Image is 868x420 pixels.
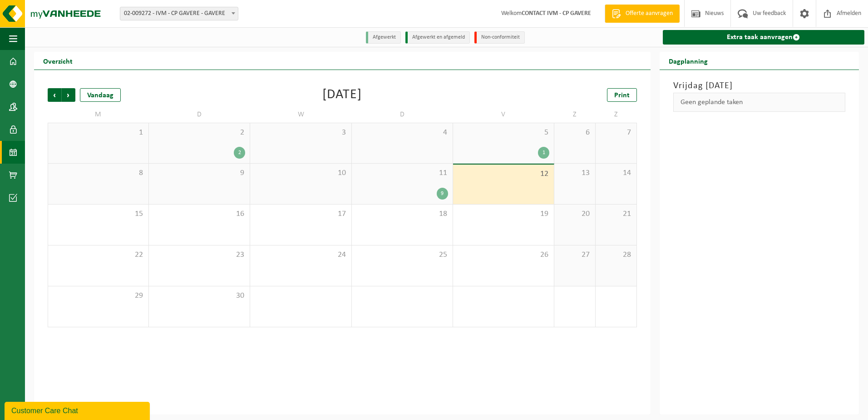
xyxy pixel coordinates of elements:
[366,31,401,44] li: Afgewerkt
[614,92,630,99] span: Print
[255,250,346,260] span: 24
[453,106,554,123] td: V
[522,10,591,17] strong: CONTACT IVM - CP GAVERE
[250,106,351,123] td: W
[53,128,144,138] span: 1
[660,52,717,70] h2: Dagplanning
[356,250,448,260] span: 25
[458,250,549,260] span: 26
[53,168,144,178] span: 8
[48,106,149,123] td: M
[120,7,238,20] span: 02-009272 - IVM - CP GAVERE - GAVERE
[559,128,591,138] span: 6
[605,5,680,23] a: Offerte aanvragen
[5,400,152,420] iframe: chat widget
[53,291,144,301] span: 29
[405,31,470,44] li: Afgewerkt en afgemeld
[673,79,845,93] h3: Vrijdag [DATE]
[600,128,632,138] span: 7
[538,147,549,159] div: 1
[34,52,82,70] h2: Overzicht
[673,93,845,112] div: Geen geplande taken
[153,209,245,219] span: 16
[474,31,525,44] li: Non-conformiteit
[153,291,245,301] span: 30
[120,7,238,20] span: 02-009272 - IVM - CP GAVERE - GAVERE
[600,250,632,260] span: 28
[356,168,448,178] span: 11
[153,128,245,138] span: 2
[607,88,637,102] a: Print
[322,88,362,102] div: [DATE]
[623,9,675,18] span: Offerte aanvragen
[153,168,245,178] span: 9
[356,128,448,138] span: 4
[255,128,346,138] span: 3
[149,106,250,123] td: D
[458,128,549,138] span: 5
[80,88,121,102] div: Vandaag
[255,168,346,178] span: 10
[663,30,864,45] a: Extra taak aanvragen
[458,169,549,179] span: 12
[153,250,245,260] span: 23
[255,209,346,219] span: 17
[437,188,448,200] div: 9
[458,209,549,219] span: 19
[559,209,591,219] span: 20
[352,106,453,123] td: D
[53,250,144,260] span: 22
[356,209,448,219] span: 18
[600,168,632,178] span: 14
[596,106,637,123] td: Z
[559,250,591,260] span: 27
[600,209,632,219] span: 21
[559,168,591,178] span: 13
[48,88,61,102] span: Vorige
[554,106,596,123] td: Z
[62,88,75,102] span: Volgende
[234,147,245,159] div: 2
[53,209,144,219] span: 15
